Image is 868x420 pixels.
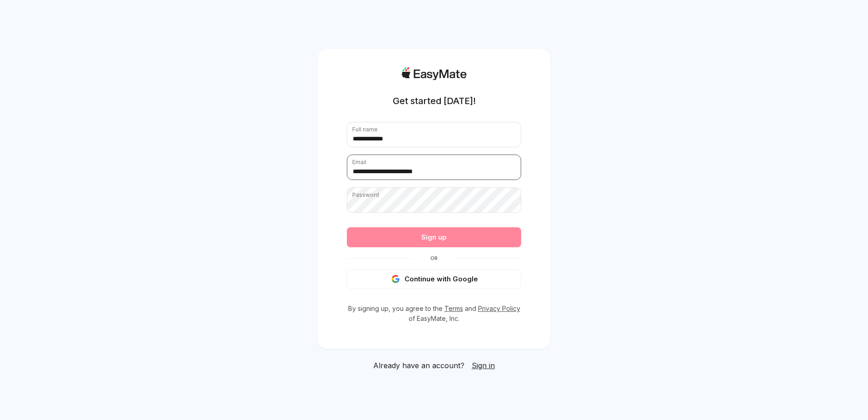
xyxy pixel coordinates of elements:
[347,269,521,289] button: Continue with Google
[478,305,520,312] a: Privacy Policy
[472,361,495,370] span: Sign in
[444,305,463,312] a: Terms
[373,360,464,371] span: Already have an account?
[393,95,476,107] h1: Get started [DATE]!
[347,304,521,324] p: By signing up, you agree to the and of EasyMate, Inc.
[472,360,495,371] a: Sign in
[412,255,456,262] span: Or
